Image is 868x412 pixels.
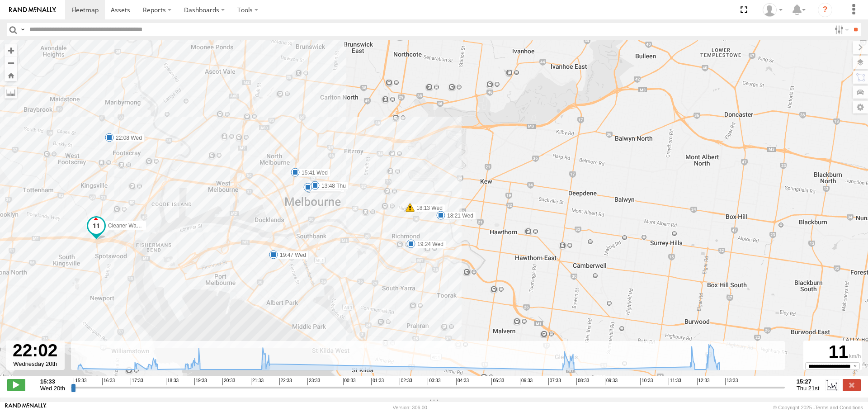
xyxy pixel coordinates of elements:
[251,378,264,385] span: 21:33
[411,240,446,248] label: 19:24 Wed
[605,378,618,385] span: 09:33
[274,251,309,259] label: 19:47 Wed
[725,378,738,385] span: 13:33
[108,223,153,229] span: Cleaner Wagon #1
[548,378,561,385] span: 07:33
[640,378,653,385] span: 10:33
[315,182,349,190] label: 13:48 Thu
[307,378,320,385] span: 23:33
[308,184,341,192] label: 13:32 Thu
[815,405,863,410] a: Terms and Conditions
[805,342,861,362] div: 11
[831,23,850,36] label: Search Filter Options
[759,3,786,17] div: John Vu
[5,403,47,412] a: Visit our Website
[5,86,17,99] label: Measure
[102,378,115,385] span: 16:33
[74,378,86,385] span: 15:33
[843,379,861,391] label: Close
[576,378,589,385] span: 08:33
[393,405,427,410] div: Version: 306.00
[853,101,868,114] label: Map Settings
[40,378,65,385] strong: 15:33
[441,212,476,220] label: 18:21 Wed
[669,378,681,385] span: 11:33
[400,378,412,385] span: 02:33
[456,378,469,385] span: 04:33
[5,57,17,69] button: Zoom out
[697,378,710,385] span: 12:33
[5,69,17,81] button: Zoom Home
[9,7,56,13] img: rand-logo.svg
[279,378,292,385] span: 22:33
[131,378,143,385] span: 17:33
[491,378,504,385] span: 05:33
[797,385,819,392] span: Thu 21st Aug 2025
[40,385,65,392] span: Wed 20th Aug 2025
[428,378,440,385] span: 03:33
[520,378,533,385] span: 06:33
[109,134,145,142] label: 22:08 Wed
[194,378,207,385] span: 19:33
[818,3,832,17] i: ?
[797,378,819,385] strong: 15:27
[7,379,25,391] label: Play/Stop
[371,378,384,385] span: 01:33
[773,405,863,410] div: © Copyright 2025 -
[19,23,26,36] label: Search Query
[166,378,179,385] span: 18:33
[295,169,330,177] label: 15:41 Wed
[222,378,235,385] span: 20:33
[5,44,17,57] button: Zoom in
[343,378,356,385] span: 00:33
[309,185,344,193] label: 17:41 Wed
[410,204,445,212] label: 18:13 Wed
